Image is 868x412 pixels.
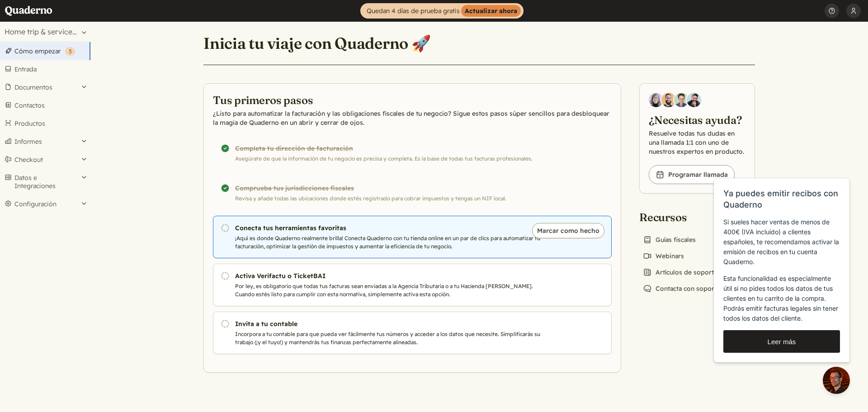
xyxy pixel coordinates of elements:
[235,330,543,346] p: Incorpora a tu contable para que pueda ver fácilmente tus números y acceder a los datos que neces...
[461,5,521,17] strong: Actualizar ahora
[649,165,735,184] a: Programar llamada
[213,93,612,107] h2: Tus primeros pasos
[709,156,855,367] iframe: Help Scout Beacon - Messages and Notifications
[639,250,688,262] a: Webinars
[639,233,699,246] a: Guías fiscales
[213,216,612,258] a: Conecta tus herramientas favoritas ¡Aquí es donde Quaderno realmente brilla! Conecta Quaderno con...
[235,271,543,280] h3: Activa Verifactu o TicketBAI
[235,223,543,232] h3: Conecta tus herramientas favoritas
[532,223,604,238] button: Marcar como hecho
[649,129,745,156] p: Resuelve todas tus dudas en una llamada 1:1 con uno de nuestros expertos en producto.
[213,264,612,306] a: Activa Verifactu o TicketBAI Por ley, es obligatorio que todas tus facturas sean enviadas a la Ag...
[661,93,676,107] img: Jairo Fumero, Account Executive at Quaderno
[235,234,543,251] p: ¡Aquí es donde Quaderno realmente brilla! Conecta Quaderno con tu tienda online en un par de clic...
[235,282,543,298] p: Por ley, es obligatorio que todas tus facturas sean enviadas a la Agencia Tributaria o a tu Hacie...
[360,3,524,19] a: Quedan 4 días de prueba gratisActualizar ahora
[649,113,745,127] h2: ¿Necesitas ayuda?
[203,33,431,53] h1: Inicia tu viaje con Quaderno 🚀
[674,93,689,107] img: Ivo Oltmans, Business Developer at Quaderno
[69,48,71,55] span: 3
[235,319,543,328] h3: Invita a tu contable
[213,312,612,354] a: Invita a tu contable Incorpora a tu contable para que pueda ver fácilmente tus números y acceder ...
[649,93,663,107] img: Diana Carrasco, Account Executive at Quaderno
[213,109,612,127] p: ¿Listo para automatizar la facturación y las obligaciones fiscales de tu negocio? Sigue estos pas...
[639,282,724,295] a: Contacta con soporte
[639,210,724,224] h2: Recursos
[687,93,701,107] img: Javier Rubio, DevRel at Quaderno
[639,266,721,279] a: Artículos de soporte
[823,367,850,394] iframe: Help Scout Beacon - Open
